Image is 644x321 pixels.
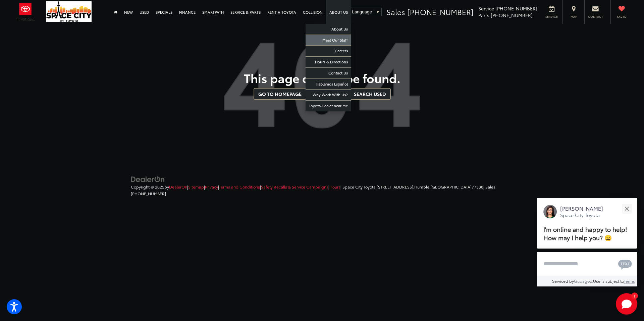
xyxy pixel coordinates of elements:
[620,201,634,216] button: Close
[306,101,351,111] a: Toyota Dealer near Me
[340,184,376,190] span: | Space City Toyota
[566,14,581,19] span: Map
[552,278,574,284] span: Serviced by
[430,184,472,190] span: [GEOGRAPHIC_DATA]
[329,184,340,190] a: Hours
[306,90,351,101] a: Why Work With Us?
[338,9,372,14] span: Select Language
[537,252,637,276] textarea: Type your message
[306,68,351,79] a: Contact Us
[131,176,165,183] img: DealerOn
[164,184,187,190] span: by
[616,293,637,315] svg: Start Chat
[219,184,260,190] a: Terms and Conditions
[306,79,351,90] a: Hablamos Español
[377,184,414,190] span: [STREET_ADDRESS],
[328,184,340,190] span: |
[187,184,204,190] span: |
[560,212,603,218] p: Space City Toyota
[386,6,405,17] span: Sales
[204,184,218,190] span: |
[574,278,593,284] a: Gubagoo.
[261,184,328,190] a: Safety Recalls & Service Campaigns, Opens in a new tab
[306,57,351,68] a: Hours & Directions
[349,88,391,100] a: Search Used
[306,46,351,57] a: Careers
[618,259,632,270] svg: Text
[338,9,380,14] a: Select Language​
[260,184,328,190] span: |
[376,184,483,190] span: |
[478,12,489,18] span: Parts
[588,14,603,19] span: Contact
[131,191,166,196] span: [PHONE_NUMBER]
[478,5,494,12] span: Service
[616,293,637,315] button: Toggle Chat Window
[593,278,624,284] span: Use is subject to
[188,184,204,190] a: Sitemap
[537,198,637,286] div: Close[PERSON_NAME]Space City ToyotaI'm online and happy to help! How may I help you? 😀Type your m...
[634,294,635,297] span: 1
[616,256,634,271] button: Chat with SMS
[218,184,260,190] span: |
[169,184,187,190] a: DealerOn Home Page
[407,6,474,17] span: [PHONE_NUMBER]
[131,184,164,190] span: Copyright © 2025
[205,184,218,190] a: Privacy
[414,184,430,190] span: Humble,
[306,24,351,35] a: About Us
[306,35,351,46] a: Meet Our Staff
[131,175,165,182] a: DealerOn
[472,184,483,190] span: 77338
[254,88,306,100] a: Go to Homepage
[543,225,627,242] span: I'm online and happy to help! How may I help you? 😀
[46,1,92,22] img: Space City Toyota
[131,71,513,85] h2: This page cannot be found.
[376,9,380,14] span: ▼
[495,5,537,12] span: [PHONE_NUMBER]
[624,278,635,284] a: Terms
[614,14,629,19] span: Saved
[544,14,559,19] span: Service
[560,205,603,212] p: [PERSON_NAME]
[491,12,533,18] span: [PHONE_NUMBER]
